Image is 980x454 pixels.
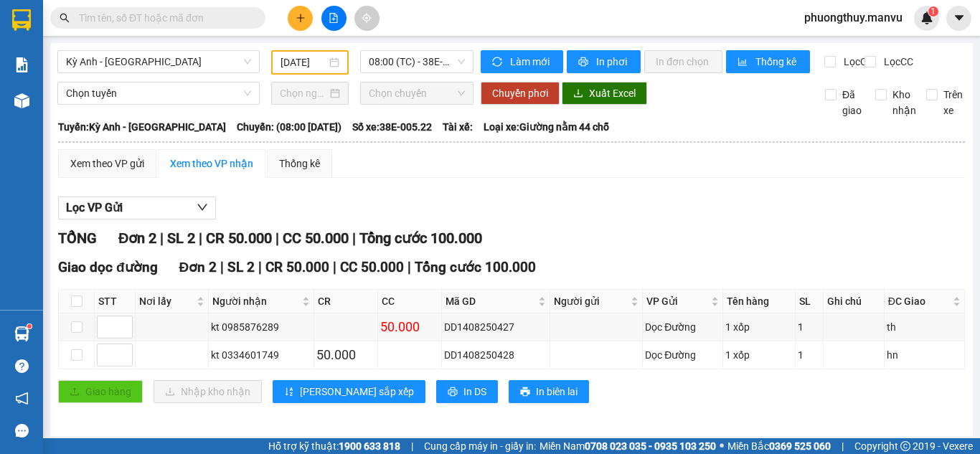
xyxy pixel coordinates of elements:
[283,230,349,247] span: CC 50.000
[359,230,482,247] span: Tổng cước 100.000
[352,230,356,247] span: |
[354,6,380,31] button: aim
[70,156,144,171] div: Xem theo VP gửi
[793,9,914,27] span: phuongthuy.manvu
[227,259,255,275] span: SL 2
[279,156,320,171] div: Thống kê
[15,359,29,373] span: question-circle
[509,380,589,403] button: printerIn biên lai
[928,6,938,16] sup: 1
[946,6,971,31] button: caret-down
[596,54,629,70] span: In phơi
[79,10,248,26] input: Tìm tên, số ĐT hoặc mã đơn
[197,202,208,213] span: down
[738,57,750,68] span: bar-chart
[484,119,609,135] span: Loại xe: Giường nằm 44 chỗ
[585,440,716,452] strong: 0708 023 035 - 0935 103 250
[118,230,156,247] span: Đơn 2
[481,82,560,105] button: Chuyển phơi
[14,57,29,72] img: solution-icon
[720,443,724,449] span: ⚪️
[798,319,821,335] div: 1
[444,319,547,335] div: DD1408250427
[645,319,720,335] div: Dọc Đường
[842,438,844,454] span: |
[887,347,962,363] div: hn
[380,317,439,337] div: 50.000
[573,88,583,100] span: download
[273,380,425,403] button: sort-ascending[PERSON_NAME] sắp xếp
[567,50,641,73] button: printerIn phơi
[888,293,950,309] span: ĐC Giao
[900,441,910,451] span: copyright
[280,85,327,101] input: Chọn ngày
[154,380,262,403] button: downloadNhập kho nhận
[300,384,414,399] span: [PERSON_NAME] sắp xếp
[463,384,486,399] span: In DS
[58,197,216,219] button: Lọc VP Gửi
[288,6,313,31] button: plus
[66,199,123,217] span: Lọc VP Gửi
[284,387,294,398] span: sort-ascending
[58,230,97,247] span: TỔNG
[14,326,29,341] img: warehouse-icon
[442,341,550,369] td: DD1408250428
[12,9,31,31] img: logo-vxr
[727,438,831,454] span: Miền Bắc
[333,259,336,275] span: |
[725,319,793,335] div: 1 xốp
[837,87,867,118] span: Đã giao
[824,290,885,313] th: Ghi chú
[314,290,378,313] th: CR
[60,13,70,23] span: search
[643,341,723,369] td: Dọc Đường
[448,387,458,398] span: printer
[258,259,262,275] span: |
[139,293,194,309] span: Nơi lấy
[237,119,341,135] span: Chuyến: (08:00 [DATE])
[339,440,400,452] strong: 1900 633 818
[415,259,536,275] span: Tổng cước 100.000
[436,380,498,403] button: printerIn DS
[554,293,628,309] span: Người gửi
[723,290,796,313] th: Tên hàng
[321,6,347,31] button: file-add
[520,387,530,398] span: printer
[378,290,442,313] th: CC
[211,319,311,335] div: kt 0985876289
[798,347,821,363] div: 1
[352,119,432,135] span: Số xe: 38E-005.22
[170,156,253,171] div: Xem theo VP nhận
[838,54,875,70] span: Lọc CR
[796,290,824,313] th: SL
[643,313,723,341] td: Dọc Đường
[369,51,465,72] span: 08:00 (TC) - 38E-005.22
[66,51,251,72] span: Kỳ Anh - Hà Nội
[167,230,195,247] span: SL 2
[562,82,647,105] button: downloadXuất Excel
[442,313,550,341] td: DD1408250427
[930,6,936,16] span: 1
[369,82,465,104] span: Chọn chuyến
[644,50,722,73] button: In đơn chọn
[578,57,590,68] span: printer
[206,230,272,247] span: CR 50.000
[938,87,969,118] span: Trên xe
[540,438,716,454] span: Miền Nam
[27,324,32,328] sup: 1
[878,54,915,70] span: Lọc CC
[492,57,504,68] span: sync
[755,54,798,70] span: Thống kê
[66,82,251,104] span: Chọn tuyến
[160,230,164,247] span: |
[268,438,400,454] span: Hỗ trợ kỹ thuật:
[15,424,29,438] span: message
[446,293,535,309] span: Mã GD
[769,440,831,452] strong: 0369 525 060
[14,93,29,108] img: warehouse-icon
[316,345,375,365] div: 50.000
[444,347,547,363] div: DD1408250428
[481,50,563,73] button: syncLàm mới
[58,380,143,403] button: uploadGiao hàng
[15,392,29,405] span: notification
